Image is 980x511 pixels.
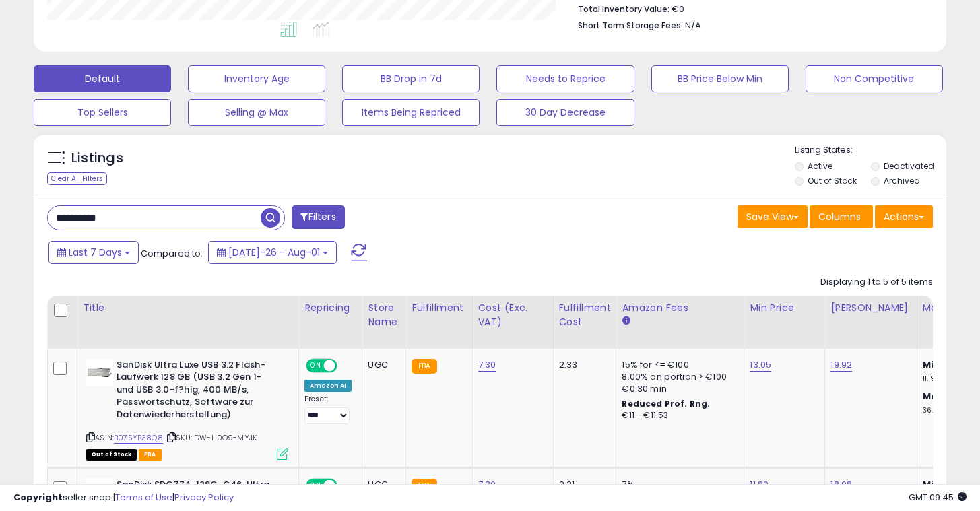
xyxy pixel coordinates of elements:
[69,246,122,259] span: Last 7 Days
[622,371,733,383] div: 8.00% on portion > €100
[47,172,107,185] div: Clear All Filters
[830,358,852,372] a: 19.92
[578,20,683,31] b: Short Term Storage Fees:
[115,491,172,504] a: Terms of Use
[685,19,701,32] span: N/A
[496,99,634,126] button: 30 Day Decrease
[13,491,63,504] strong: Copyright
[884,160,934,172] label: Deactivated
[304,301,356,315] div: Repricing
[86,359,113,386] img: 21SQBFqNZVL._SL40_.jpg
[622,383,733,395] div: €0.30 min
[478,358,496,372] a: 7.30
[923,358,943,371] b: Min:
[86,449,137,461] span: All listings that are currently out of stock and unavailable for purchase on Amazon
[818,210,861,224] span: Columns
[368,301,400,329] div: Store Name
[139,449,162,461] span: FBA
[228,246,320,259] span: [DATE]-26 - Aug-01
[165,432,257,443] span: | SKU: DW-H0O9-MYJK
[808,160,832,172] label: Active
[141,247,203,260] span: Compared to:
[795,144,946,157] p: Listing States:
[738,205,808,228] button: Save View
[412,359,436,374] small: FBA
[188,65,325,92] button: Inventory Age
[48,241,139,264] button: Last 7 Days
[83,301,293,315] div: Title
[335,360,357,371] span: OFF
[117,359,280,425] b: SanDisk Ultra Luxe USB 3.2 Flash-Laufwerk 128 GB (USB 3.2 Gen 1- und USB 3.0-f?hig, 400 MB/s, Pas...
[342,65,480,92] button: BB Drop in 7d
[622,359,733,371] div: 15% for <= €100
[292,205,344,229] button: Filters
[820,276,933,289] div: Displaying 1 to 5 of 5 items
[368,359,395,371] div: UGC
[342,99,480,126] button: Items Being Repriced
[114,432,163,444] a: B07SYB38Q8
[750,301,819,315] div: Min Price
[304,395,352,425] div: Preset:
[806,65,943,92] button: Non Competitive
[651,65,789,92] button: BB Price Below Min
[622,301,738,315] div: Amazon Fees
[188,99,325,126] button: Selling @ Max
[71,149,123,168] h5: Listings
[559,359,606,371] div: 2.33
[304,380,352,392] div: Amazon AI
[622,315,630,327] small: Amazon Fees.
[830,301,911,315] div: [PERSON_NAME]
[808,175,857,186] label: Out of Stock
[750,358,771,372] a: 13.05
[559,301,611,329] div: Fulfillment Cost
[174,491,234,504] a: Privacy Policy
[34,99,171,126] button: Top Sellers
[810,205,873,228] button: Columns
[884,175,920,186] label: Archived
[34,65,171,92] button: Default
[578,3,669,15] b: Total Inventory Value:
[875,205,933,228] button: Actions
[622,410,733,421] div: €11 - €11.53
[86,359,288,458] div: ASIN:
[496,65,634,92] button: Needs to Reprice
[307,360,324,371] span: ON
[412,301,466,315] div: Fulfillment
[909,491,967,504] span: 2025-08-11 09:45 GMT
[13,491,234,504] div: seller snap | |
[923,390,946,403] b: Max:
[208,241,337,264] button: [DATE]-26 - Aug-01
[622,398,710,409] b: Reduced Prof. Rng.
[478,301,548,329] div: Cost (Exc. VAT)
